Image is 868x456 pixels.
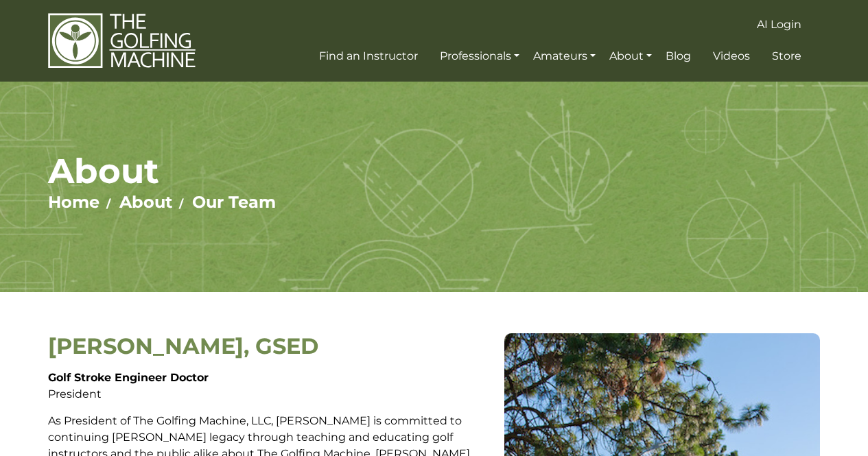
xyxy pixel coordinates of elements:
[192,192,276,212] a: Our Team
[753,12,805,37] a: AI Login
[48,12,196,69] img: The Golfing Machine
[530,44,599,69] a: Amateurs
[48,333,494,359] h2: [PERSON_NAME], GSED
[48,192,99,212] a: Home
[769,44,805,69] a: Store
[662,44,694,69] a: Blog
[666,49,691,62] span: Blog
[319,49,418,62] span: Find an Instructor
[48,150,820,192] h1: About
[316,44,421,69] a: Find an Instructor
[436,44,523,69] a: Professionals
[757,18,801,31] span: AI Login
[709,44,753,69] a: Videos
[772,49,801,62] span: Store
[48,371,209,384] strong: Golf Stroke Engineer Doctor
[48,370,494,403] p: President
[606,44,655,69] a: About
[119,192,172,212] a: About
[713,49,750,62] span: Videos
